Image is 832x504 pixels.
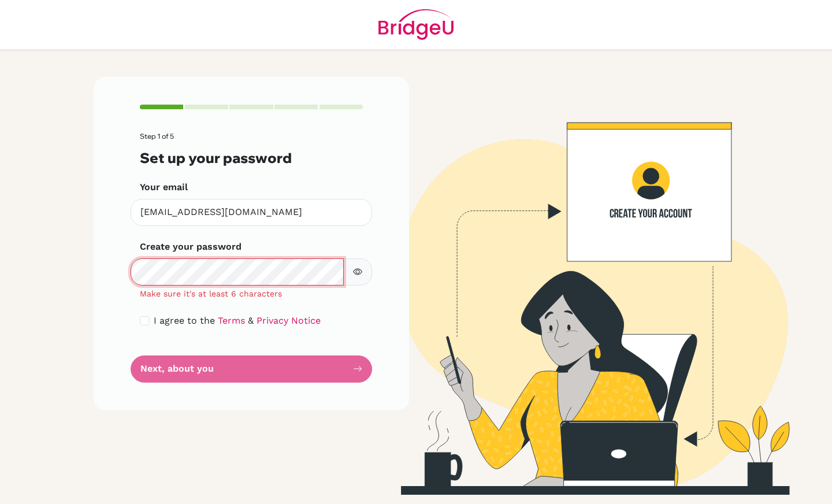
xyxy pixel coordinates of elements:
a: Terms [218,315,245,326]
div: Make sure it's at least 6 characters [131,288,372,300]
span: & [248,315,254,326]
span: I agree to the [154,315,215,326]
span: Step 1 of 5 [140,132,174,140]
a: Privacy Notice [257,315,321,326]
label: Create your password [140,240,242,254]
input: Insert your email* [131,199,372,226]
label: Your email [140,180,188,194]
h3: Set up your password [140,150,363,166]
